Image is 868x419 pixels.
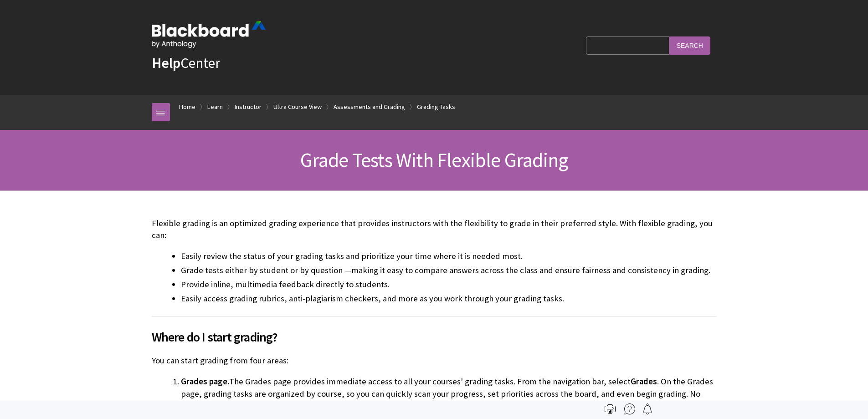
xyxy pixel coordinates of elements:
[152,355,717,367] p: You can start grading from four areas:
[642,403,653,414] img: Follow this page
[273,101,322,113] a: Ultra Course View
[417,101,455,113] a: Grading Tasks
[152,54,220,72] a: HelpCenter
[181,264,717,277] li: Grade tests either by student or by question —making it easy to compare answers across the class ...
[152,54,180,72] strong: Help
[181,250,717,263] li: Easily review the status of your grading tasks and prioritize your time where it is needed most.
[152,217,717,241] p: Flexible grading is an optimized grading experience that provides instructors with the flexibilit...
[181,376,229,387] span: Grades page.
[152,327,717,347] span: Where do I start grading?
[181,292,717,305] li: Easily access grading rubrics, anti-plagiarism checkers, and more as you work through your gradin...
[181,278,717,291] li: Provide inline, multimedia feedback directly to students.
[631,376,657,387] span: Grades
[334,101,405,113] a: Assessments and Grading
[181,376,717,412] p: The Grades page provides immediate access to all your courses' grading tasks. From the navigation...
[300,147,568,172] span: Grade Tests With Flexible Grading
[669,36,710,54] input: Search
[179,101,195,113] a: Home
[207,101,223,113] a: Learn
[152,21,266,48] img: Blackboard by Anthology
[235,101,262,113] a: Instructor
[624,403,635,414] img: More help
[605,403,616,414] img: Print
